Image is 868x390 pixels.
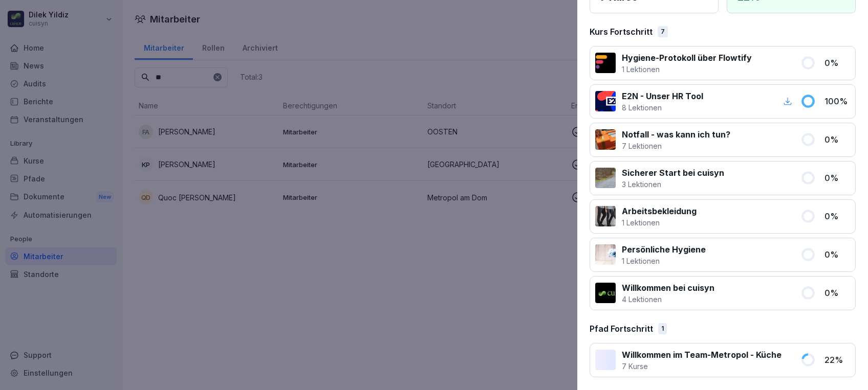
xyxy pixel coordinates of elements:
[622,141,730,151] p: 7 Lektionen
[622,361,782,372] p: 7 Kurse
[824,287,850,299] p: 0 %
[622,282,714,294] p: Willkommen bei cuisyn
[622,243,706,256] p: Persönliche Hygiene
[622,294,714,305] p: 4 Lektionen
[622,64,752,75] p: 1 Lektionen
[824,133,850,146] p: 0 %
[622,128,730,141] p: Notfall - was kann ich tun?
[824,57,850,69] p: 0 %
[622,102,703,113] p: 8 Lektionen
[658,323,667,334] div: 1
[622,205,697,217] p: Arbeitsbekleidung
[824,354,850,366] p: 22 %
[622,256,706,266] p: 1 Lektionen
[590,26,653,38] p: Kurs Fortschritt
[622,349,782,361] p: Willkommen im Team-Metropol - Küche
[622,217,697,228] p: 1 Lektionen
[824,210,850,222] p: 0 %
[622,167,724,179] p: Sicherer Start bei cuisyn
[622,90,703,102] p: E2N - Unser HR Tool
[824,95,850,107] p: 100 %
[622,179,724,190] p: 3 Lektionen
[824,172,850,184] p: 0 %
[824,248,850,261] p: 0 %
[622,52,752,64] p: Hygiene-Protokoll über Flowtify
[590,323,653,335] p: Pfad Fortschritt
[658,26,668,37] div: 7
